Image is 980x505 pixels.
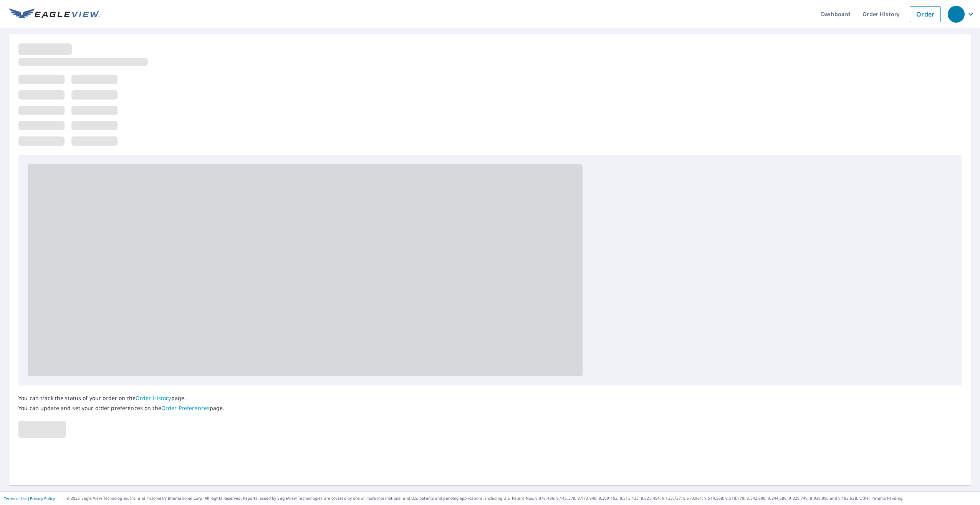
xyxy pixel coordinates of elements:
[910,6,941,22] a: Order
[4,496,55,501] p: |
[18,395,225,402] p: You can track the status of your order on the page.
[18,405,225,412] p: You can update and set your order preferences on the page.
[9,8,100,20] img: EV Logo
[4,496,28,501] a: Terms of Use
[30,496,55,501] a: Privacy Policy
[161,404,210,412] a: Order Preferences
[66,495,976,501] p: © 2025 Eagle View Technologies, Inc. and Pictometry International Corp. All Rights Reserved. Repo...
[136,394,171,402] a: Order History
